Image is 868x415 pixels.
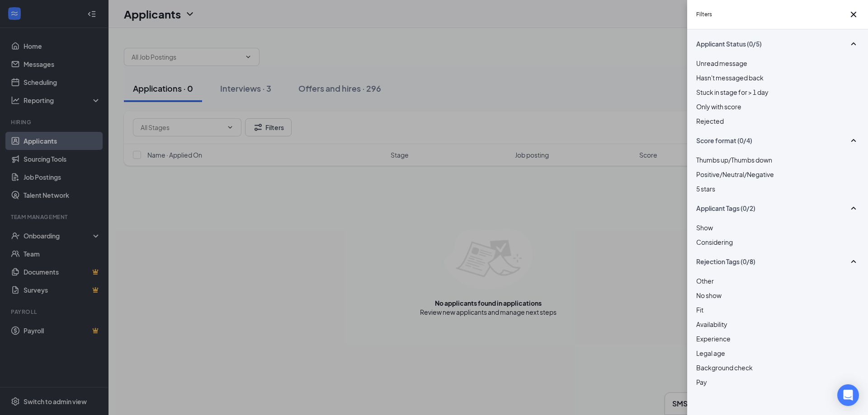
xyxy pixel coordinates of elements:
span: Unread message [696,59,747,67]
span: Show [696,224,713,232]
span: Score format (0/4) [696,136,752,145]
span: Availability [696,320,727,328]
span: Pay [696,378,707,386]
span: Rejected [696,117,724,125]
span: Legal age [696,349,725,357]
svg: SmallChevronUp [848,38,859,49]
svg: Cross [848,9,859,20]
span: Applicant Status (0/5) [696,39,762,48]
svg: SmallChevronUp [848,135,859,146]
span: Experience [696,335,731,343]
span: Considering [696,238,733,246]
span: Only with score [696,103,741,111]
span: Hasn't messaged back [696,74,764,82]
span: Other [696,277,714,285]
span: Rejection Tags (0/8) [696,257,755,266]
span: Background check [696,364,753,372]
span: Thumbs up/Thumbs down [696,156,772,164]
div: Open Intercom Messenger [837,384,859,406]
svg: SmallChevronUp [848,256,859,267]
span: Positive/Neutral/Negative [696,170,774,178]
span: 5 stars [696,185,715,193]
span: Fit [696,306,703,314]
span: Stuck in stage for > 1 day [696,88,769,96]
span: Applicant Tags (0/2) [696,204,755,213]
span: No show [696,291,722,299]
h5: Filters [696,10,712,19]
svg: SmallChevronUp [848,203,859,214]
